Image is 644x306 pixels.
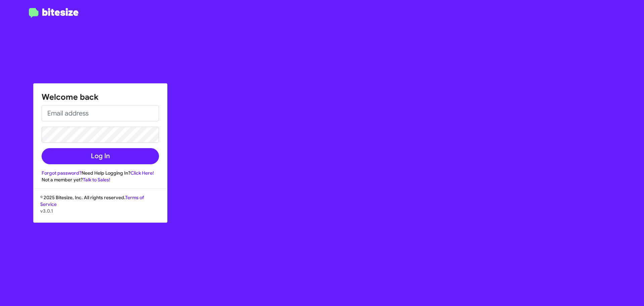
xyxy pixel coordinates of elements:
div: Need Help Logging In? [42,170,159,176]
div: Not a member yet? [42,176,159,183]
input: Email address [42,105,159,121]
h1: Welcome back [42,92,159,102]
div: © 2025 Bitesize, Inc. All rights reserved. [34,194,167,222]
a: Talk to Sales! [83,177,110,183]
button: Log In [42,148,159,164]
a: Click Here! [130,170,154,176]
p: v3.0.1 [40,208,160,214]
a: Forgot password? [42,170,82,176]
